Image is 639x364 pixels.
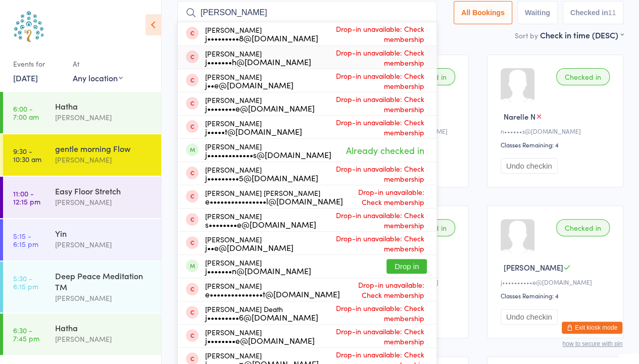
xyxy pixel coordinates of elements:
div: 11 [608,9,616,17]
a: 6:30 -7:45 pmHatha[PERSON_NAME] [3,314,161,355]
div: [PERSON_NAME] [205,96,315,112]
div: Yin [55,228,153,239]
div: j••••••••e@[DOMAIN_NAME] [205,336,315,344]
div: Checked in [556,219,610,236]
div: e••••••••••••••••l@[DOMAIN_NAME] [205,197,343,205]
div: j•••••••••6@[DOMAIN_NAME] [205,313,318,321]
button: Checked in11 [563,1,623,24]
time: 5:30 - 6:15 pm [13,274,38,290]
span: Drop-in unavailable: Check membership [316,207,427,233]
div: [PERSON_NAME] [205,142,331,159]
span: Narelle N [504,111,535,122]
span: Drop-in unavailable: Check membership [315,324,427,349]
div: Classes Remaining: 4 [501,291,613,300]
a: [DATE] [13,72,38,83]
div: j••e@[DOMAIN_NAME] [205,81,293,89]
time: 5:15 - 6:15 pm [13,232,38,248]
div: j•••••t@[DOMAIN_NAME] [205,127,302,135]
span: Drop-in unavailable: Check membership [302,115,427,140]
div: Hatha [55,322,153,333]
div: Check in time (DESC) [540,29,623,40]
div: j••••••••e@[DOMAIN_NAME] [205,104,315,112]
a: 6:00 -7:00 amHatha[PERSON_NAME] [3,92,161,133]
div: j••••••••••e@[DOMAIN_NAME] [501,278,613,286]
a: 9:30 -10:30 amgentle morning Flow[PERSON_NAME] [3,134,161,176]
div: j•••••••••5@[DOMAIN_NAME] [205,174,318,182]
div: j•••••••n@[DOMAIN_NAME] [205,267,311,275]
img: Australian School of Meditation & Yoga [10,8,48,45]
span: Drop-in unavailable: Check membership [343,184,427,210]
label: Sort by [515,30,538,40]
button: Drop in [386,259,427,274]
div: [PERSON_NAME] [PERSON_NAME] [205,189,343,205]
div: Easy Floor Stretch [55,185,153,196]
a: 5:15 -6:15 pmYin[PERSON_NAME] [3,219,161,261]
button: All Bookings [454,1,512,24]
time: 6:30 - 7:45 pm [13,326,39,342]
div: [PERSON_NAME] [205,119,302,135]
span: [PERSON_NAME] [504,262,563,273]
div: [PERSON_NAME] [55,196,153,208]
span: Drop-in unavailable: Check membership [315,91,427,117]
div: [PERSON_NAME] [55,333,153,345]
div: [PERSON_NAME] [55,239,153,250]
span: Drop-in unavailable: Check membership [293,68,427,93]
div: [PERSON_NAME] [55,112,153,123]
span: Drop-in unavailable: Check membership [311,45,427,70]
time: 11:00 - 12:15 pm [13,189,40,205]
div: Deep Peace Meditation TM [55,270,153,292]
div: j••e@[DOMAIN_NAME] [205,243,293,251]
div: s••••••••e@[DOMAIN_NAME] [205,220,316,228]
span: Drop-in unavailable: Check membership [293,231,427,256]
div: [PERSON_NAME] [205,212,316,228]
button: Exit kiosk mode [562,322,622,334]
div: j•••••••••••••s@[DOMAIN_NAME] [205,150,331,159]
div: [PERSON_NAME] [205,73,293,89]
div: Events for [13,56,63,72]
div: At [73,56,123,72]
button: how to secure with pin [562,340,622,347]
div: [PERSON_NAME] [205,49,311,66]
span: Already checked in [343,141,427,159]
div: Classes Remaining: 4 [501,140,613,149]
span: Drop-in unavailable: Check membership [318,161,427,186]
div: Checked in [556,68,610,85]
div: [PERSON_NAME] [205,328,315,344]
input: Search [177,1,437,24]
div: [PERSON_NAME] [55,154,153,166]
a: 5:30 -6:15 pmDeep Peace Meditation TM[PERSON_NAME] [3,262,161,313]
div: Any location [73,72,123,83]
div: j•••••••h@[DOMAIN_NAME] [205,58,311,66]
div: gentle morning Flow [55,143,153,154]
div: e•••••••••••••••t@[DOMAIN_NAME] [205,290,340,298]
span: Drop-in unavailable: Check membership [340,277,427,302]
div: Hatha [55,100,153,112]
time: 9:30 - 10:30 am [13,147,41,163]
div: [PERSON_NAME] [205,166,318,182]
div: [PERSON_NAME] [205,258,311,275]
div: n••••••s@[DOMAIN_NAME] [501,127,613,135]
div: [PERSON_NAME] [55,292,153,304]
div: [PERSON_NAME] [205,282,340,298]
div: [PERSON_NAME] [205,26,318,42]
span: Drop-in unavailable: Check membership [318,21,427,46]
button: Undo checkin [501,158,558,174]
a: 11:00 -12:15 pmEasy Floor Stretch[PERSON_NAME] [3,177,161,218]
span: Drop-in unavailable: Check membership [318,300,427,326]
div: [PERSON_NAME] Death [205,305,318,321]
div: [PERSON_NAME] [205,235,293,251]
button: Waiting [517,1,558,24]
button: Undo checkin [501,309,558,325]
time: 6:00 - 7:00 am [13,105,39,121]
div: j•••••••••8@[DOMAIN_NAME] [205,34,318,42]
